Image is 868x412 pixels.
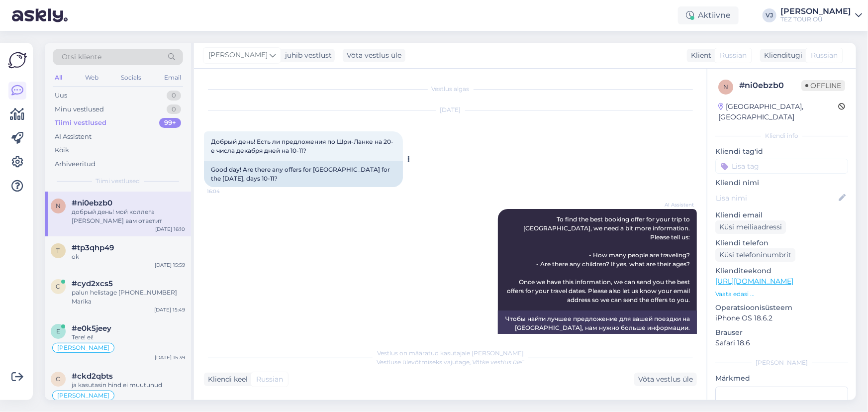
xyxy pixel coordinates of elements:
[281,50,332,61] div: juhib vestlust
[162,71,183,84] div: Email
[723,83,728,91] span: n
[801,80,845,91] span: Offline
[720,50,747,61] span: Russian
[55,118,106,128] div: Tiimi vestlused
[739,80,801,92] div: # ni0ebzb0
[208,50,268,61] span: [PERSON_NAME]
[211,138,393,154] span: Добрый день! Есть ли предложения по Шри-Ланке на 20-е числа декабря дней на 10-11?
[657,201,694,208] span: AI Assistent
[83,71,100,84] div: Web
[72,381,185,390] div: ja kasutasin hind ei muutunud
[62,52,101,62] span: Otsi kliente
[55,104,104,114] div: Minu vestlused
[56,327,60,335] span: e
[159,118,181,128] div: 99+
[715,210,848,220] p: Kliendi email
[8,51,27,70] img: Askly Logo
[55,159,96,169] div: Arhiveeritud
[72,372,113,381] span: #ckd2qbts
[715,248,795,262] div: Küsi telefoninumbrit
[55,132,92,142] div: AI Assistent
[715,313,848,323] p: iPhone OS 18.6.2
[343,49,405,62] div: Võta vestlus üle
[715,358,848,367] div: [PERSON_NAME]
[256,374,283,385] span: Russian
[763,8,776,22] div: VJ
[72,252,185,261] div: ok
[507,215,691,304] span: To find the best booking offer for your trip to [GEOGRAPHIC_DATA], we need a bit more information...
[634,373,697,386] div: Võta vestlus üle
[72,333,185,342] div: Tere! ei!
[119,71,143,84] div: Socials
[96,177,140,186] span: Tiimi vestlused
[57,247,60,254] span: t
[715,159,848,174] input: Lisa tag
[72,279,113,288] span: #cyd2xcs5
[811,50,838,61] span: Russian
[155,354,185,361] div: [DATE] 15:39
[56,283,61,290] span: c
[715,277,793,286] a: [URL][DOMAIN_NAME]
[155,261,185,269] div: [DATE] 15:59
[715,290,848,299] p: Vaata edasi ...
[204,374,248,385] div: Kliendi keel
[715,373,848,384] p: Märkmed
[718,102,838,122] div: [GEOGRAPHIC_DATA], [GEOGRAPHIC_DATA]
[678,6,739,24] div: Aktiivne
[715,220,786,234] div: Küsi meiliaadressi
[155,225,185,233] div: [DATE] 16:10
[780,7,851,15] div: [PERSON_NAME]
[57,393,109,399] span: [PERSON_NAME]
[72,207,185,225] div: добрый день! мой коллега [PERSON_NAME] вам ответит
[715,303,848,313] p: Operatsioonisüsteem
[204,105,697,114] div: [DATE]
[204,85,697,94] div: Vestlus algas
[56,375,61,383] span: c
[715,178,848,188] p: Kliendi nimi
[760,50,802,61] div: Klienditugi
[55,145,69,155] div: Kõik
[780,7,862,23] a: [PERSON_NAME]TEZ TOUR OÜ
[715,238,848,248] p: Kliendi telefon
[72,324,111,333] span: #e0k5jeey
[167,104,181,114] div: 0
[167,91,181,101] div: 0
[204,161,403,187] div: Good day! Are there any offers for [GEOGRAPHIC_DATA] for the [DATE], days 10-11?
[207,188,244,195] span: 16:04
[72,288,185,306] div: palun helistage [PHONE_NUMBER] Marika
[687,50,711,61] div: Klient
[780,15,851,23] div: TEZ TOUR OÜ
[470,358,524,366] i: „Võtke vestlus üle”
[715,338,848,348] p: Safari 18.6
[72,243,114,252] span: #tp3qhp49
[55,91,67,101] div: Uus
[53,71,64,84] div: All
[57,345,109,351] span: [PERSON_NAME]
[72,199,112,207] span: #ni0ebzb0
[715,146,848,157] p: Kliendi tag'id
[716,193,837,204] input: Lisa nimi
[56,202,61,209] span: n
[377,349,524,357] span: Vestlus on määratud kasutajale [PERSON_NAME]
[715,327,848,338] p: Brauser
[377,358,524,366] span: Vestluse ülevõtmiseks vajutage
[715,131,848,140] div: Kliendi info
[715,266,848,276] p: Klienditeekond
[154,306,185,313] div: [DATE] 15:49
